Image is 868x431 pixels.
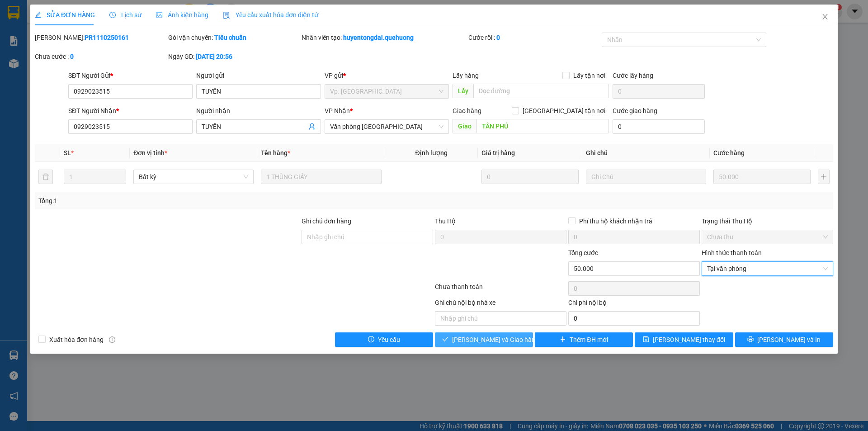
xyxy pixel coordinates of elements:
button: delete [38,170,53,184]
span: Giao hàng [453,107,481,114]
th: Ghi chú [582,144,710,162]
input: Dọc đường [476,119,609,133]
span: save [643,336,649,343]
b: Tiêu chuẩn [214,34,246,41]
input: 0 [713,170,811,184]
span: info-circle [109,336,115,343]
input: Cước giao hàng [613,119,705,134]
span: Tổng cước [568,249,598,256]
input: Ghi Chú [586,170,706,184]
label: Hình thức thanh toán [702,249,762,256]
span: Giá trị hàng [481,149,515,156]
span: [GEOGRAPHIC_DATA] tận nơi [519,106,609,116]
label: Ghi chú đơn hàng [302,218,351,225]
input: VD: Bàn, Ghế [261,170,381,184]
div: Người nhận [196,106,321,116]
span: Chưa thu [707,230,828,244]
label: Cước giao hàng [613,107,657,114]
span: Định lượng [415,149,448,156]
div: Ngày GD: [168,52,300,62]
div: Chưa thanh toán [434,282,567,298]
div: Chi phí nội bộ [568,298,700,311]
span: Thêm ĐH mới [570,335,608,345]
span: Cước hàng [713,149,745,156]
img: icon [223,12,230,19]
button: printer[PERSON_NAME] và In [735,332,833,347]
span: Văn phòng Tân Phú [330,120,443,133]
span: close [821,13,829,20]
label: Cước lấy hàng [613,72,653,79]
span: Vp. Phan Rang [330,85,443,98]
span: Lấy hàng [453,72,479,79]
span: Lấy tận nơi [570,71,609,81]
div: Chưa cước : [35,52,166,62]
span: Phí thu hộ khách nhận trả [576,216,656,226]
span: exclamation-circle [368,336,374,343]
b: PR1110250161 [85,34,129,41]
div: [PERSON_NAME]: [35,33,166,43]
button: Close [812,5,838,30]
b: Biên nhận gởi hàng hóa [58,13,87,87]
span: Lấy [453,84,473,98]
b: 0 [496,34,500,41]
span: [PERSON_NAME] và In [757,335,821,345]
div: Gói vận chuyển: [168,33,300,43]
div: Cước rồi : [468,33,600,43]
span: Yêu cầu [378,335,400,345]
div: SĐT Người Nhận [68,106,193,116]
span: Tên hàng [261,149,290,156]
span: VP Nhận [325,107,350,114]
input: Cước lấy hàng [613,84,705,99]
b: huyentongdai.quehuong [343,34,414,41]
span: Lịch sử [109,11,142,19]
b: An Anh Limousine [11,58,50,101]
span: [PERSON_NAME] thay đổi [653,335,725,345]
span: SL [64,149,71,156]
span: SỬA ĐƠN HÀNG [35,11,95,19]
div: SĐT Người Gửi [68,71,193,81]
button: plusThêm ĐH mới [535,332,633,347]
div: Nhân viên tạo: [302,33,467,43]
button: save[PERSON_NAME] thay đổi [635,332,733,347]
input: Ghi chú đơn hàng [302,230,433,244]
span: Ảnh kiện hàng [156,11,208,19]
div: Ghi chú nội bộ nhà xe [435,298,566,311]
button: check[PERSON_NAME] và Giao hàng [435,332,533,347]
span: clock-circle [109,12,116,18]
b: 0 [70,53,74,60]
span: [PERSON_NAME] và Giao hàng [452,335,539,345]
span: Đơn vị tính [133,149,167,156]
button: plus [818,170,830,184]
span: Xuất hóa đơn hàng [46,335,107,345]
span: user-add [308,123,316,130]
span: check [442,336,448,343]
span: Giao [453,119,476,133]
span: edit [35,12,41,18]
span: Thu Hộ [435,218,456,225]
b: [DATE] 20:56 [196,53,232,60]
div: Trạng thái Thu Hộ [702,216,833,226]
span: plus [560,336,566,343]
div: Tổng: 1 [38,196,335,206]
button: exclamation-circleYêu cầu [335,332,433,347]
span: printer [747,336,754,343]
input: Nhập ghi chú [435,311,566,326]
input: 0 [481,170,579,184]
input: Dọc đường [473,84,609,98]
span: Tại văn phòng [707,262,828,275]
span: picture [156,12,162,18]
div: Người gửi [196,71,321,81]
span: Yêu cầu xuất hóa đơn điện tử [223,11,318,19]
span: Bất kỳ [139,170,248,184]
div: VP gửi [325,71,449,81]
